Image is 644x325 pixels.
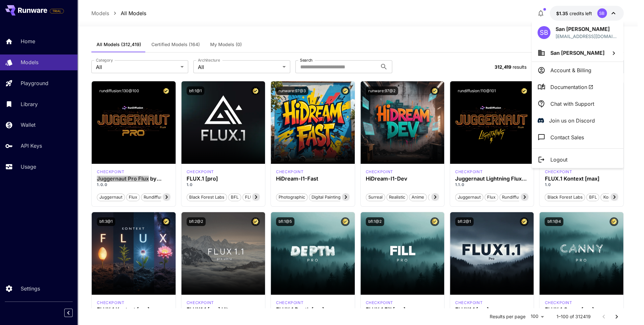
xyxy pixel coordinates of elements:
[556,25,618,33] p: San [PERSON_NAME]
[550,133,584,141] p: Contact Sales
[550,66,591,74] p: Account & Billing
[532,44,623,62] button: San [PERSON_NAME]
[549,117,595,124] p: Join us on Discord
[550,100,594,108] p: Chat with Support
[550,83,593,91] span: Documentation
[537,26,550,39] div: SB
[550,156,567,163] p: Logout
[556,33,618,40] p: [EMAIL_ADDRESS][DOMAIN_NAME]
[550,50,605,56] span: San [PERSON_NAME]
[556,33,618,40] div: thegoldenshelf@happyhomemakertips.com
